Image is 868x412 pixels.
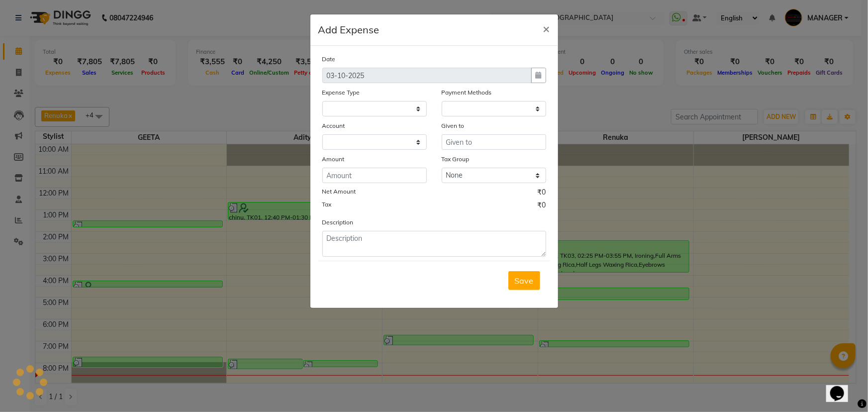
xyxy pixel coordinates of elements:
[535,14,558,42] button: Close
[322,168,427,183] input: Amount
[543,21,550,36] span: ×
[318,22,380,37] h5: Add Expense
[322,88,360,97] label: Expense Type
[442,155,470,164] label: Tax Group
[515,276,534,286] span: Save
[442,88,492,97] label: Payment Methods
[322,55,336,64] label: Date
[538,187,546,200] span: ₹0
[538,200,546,213] span: ₹0
[322,218,354,227] label: Description
[322,155,345,164] label: Amount
[442,134,546,150] input: Given to
[322,200,332,209] label: Tax
[508,271,540,290] button: Save
[826,372,858,402] iframe: chat widget
[322,187,356,196] label: Net Amount
[442,121,465,130] label: Given to
[322,121,345,130] label: Account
